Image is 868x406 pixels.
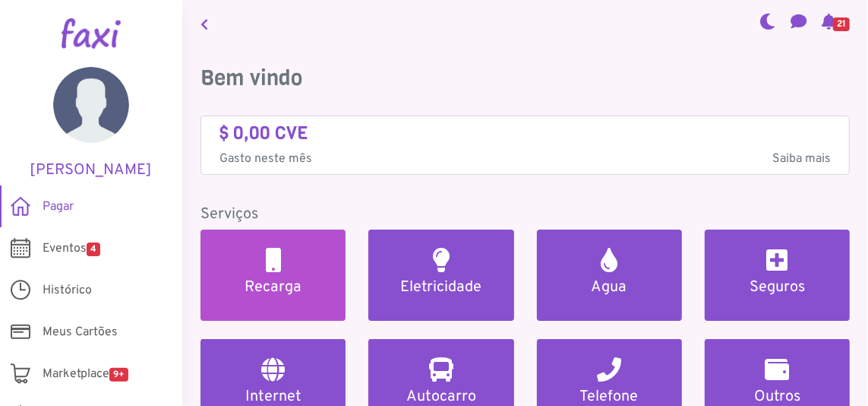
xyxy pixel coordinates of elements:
[43,365,128,383] span: Marketplace
[219,122,831,144] h4: $ 0,00 CVE
[219,388,327,406] h5: Internet
[43,281,92,300] span: Histórico
[200,230,346,321] a: Recarga
[387,278,495,297] h5: Eletricidade
[219,278,327,297] h5: Recarga
[705,230,850,321] a: Seguros
[200,205,850,224] h5: Serviços
[387,388,495,406] h5: Autocarro
[23,67,159,179] a: [PERSON_NAME]
[87,243,100,256] span: 4
[23,161,159,179] h5: [PERSON_NAME]
[537,230,682,321] a: Agua
[555,278,664,297] h5: Agua
[833,17,850,31] span: 21
[43,323,118,341] span: Meus Cartões
[368,230,513,321] a: Eletricidade
[219,150,831,168] p: Gasto neste mês
[723,388,832,406] h5: Outros
[109,368,128,382] span: 9+
[219,122,831,169] a: $ 0,00 CVE Gasto neste mêsSaiba mais
[723,278,832,297] h5: Seguros
[555,388,664,406] h5: Telefone
[772,150,831,168] span: Saiba mais
[43,239,100,258] span: Eventos
[200,65,850,91] h3: Bem vindo
[43,198,74,216] span: Pagar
